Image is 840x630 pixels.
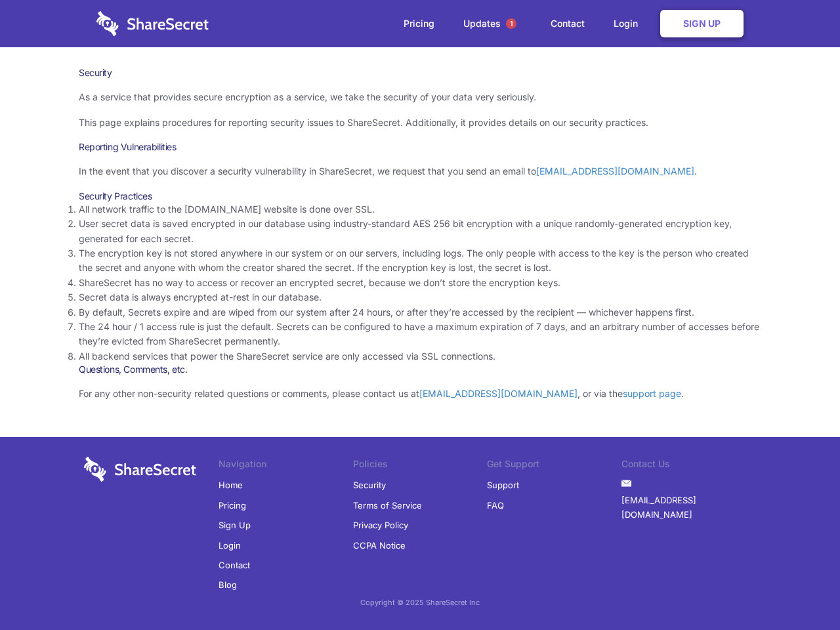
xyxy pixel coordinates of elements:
[79,202,761,217] li: All network traffic to the [DOMAIN_NAME] website is done over SSL.
[79,246,761,276] li: The encryption key is not stored anywhere in our system or on our servers, including logs. The on...
[79,364,761,375] h3: Questions, Comments, etc.
[353,495,422,515] a: Terms of Service
[353,457,488,475] li: Policies
[487,495,504,515] a: FAQ
[84,457,196,482] img: logo-wordmark-white-trans-d4663122ce5f474addd5e946df7df03e33cb6a1c49d2221995e7729f52c070b2.svg
[353,475,386,495] a: Security
[506,18,516,29] span: 1
[79,164,761,178] p: In the event that you discover a security vulnerability in ShareSecret, we request that you send ...
[600,3,658,44] a: Login
[487,457,621,475] li: Get Support
[79,276,761,290] li: ShareSecret has no way to access or recover an encrypted secret, because we don’t store the encry...
[79,387,761,401] p: For any other non-security related questions or comments, please contact us at , or via the .
[219,555,250,575] a: Contact
[219,575,237,595] a: Blog
[96,11,209,36] img: logo-wordmark-white-trans-d4663122ce5f474addd5e946df7df03e33cb6a1c49d2221995e7729f52c070b2.svg
[79,90,761,104] p: As a service that provides secure encryption as a service, we take the security of your data very...
[660,10,744,37] a: Sign Up
[219,535,241,555] a: Login
[79,349,761,364] li: All backend services that power the ShareSecret service are only accessed via SSL connections.
[79,305,761,320] li: By default, Secrets expire and are wiped from our system after 24 hours, or after they’re accesse...
[219,495,246,515] a: Pricing
[419,388,577,399] a: [EMAIL_ADDRESS][DOMAIN_NAME]
[79,67,761,79] h1: Security
[219,457,353,475] li: Navigation
[536,165,694,177] a: [EMAIL_ADDRESS][DOMAIN_NAME]
[219,475,243,495] a: Home
[487,475,519,495] a: Support
[621,457,756,475] li: Contact Us
[79,320,761,349] li: The 24 hour / 1 access rule is just the default. Secrets can be configured to have a maximum expi...
[353,515,408,535] a: Privacy Policy
[537,3,598,44] a: Contact
[219,515,251,535] a: Sign Up
[623,388,681,399] a: support page
[621,490,756,525] a: [EMAIL_ADDRESS][DOMAIN_NAME]
[390,3,448,44] a: Pricing
[79,115,761,130] p: This page explains procedures for reporting security issues to ShareSecret. Additionally, it prov...
[79,190,761,202] h3: Security Practices
[79,290,761,304] li: Secret data is always encrypted at-rest in our database.
[79,141,761,153] h3: Reporting Vulnerabilities
[353,535,406,555] a: CCPA Notice
[79,217,761,246] li: User secret data is saved encrypted in our database using industry-standard AES 256 bit encryptio...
